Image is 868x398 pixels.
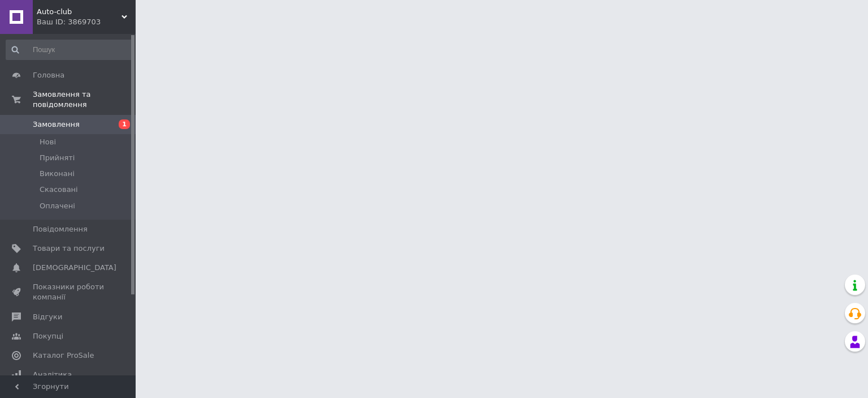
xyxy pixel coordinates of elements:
span: [DEMOGRAPHIC_DATA] [33,263,116,273]
span: Замовлення [33,119,80,130]
span: Відгуки [33,312,62,322]
span: Нові [40,137,56,147]
span: 1 [119,119,130,129]
span: Скасовані [40,185,78,195]
span: Повідомлення [33,224,88,234]
span: Прийняті [40,153,75,163]
span: Оплачені [40,201,75,211]
span: Показники роботи компанії [33,282,105,302]
span: Головна [33,70,64,80]
span: Виконані [40,169,75,179]
span: Товари та послуги [33,243,105,254]
span: Аналітика [33,370,72,380]
span: Покупці [33,331,63,341]
span: Замовлення та повідомлення [33,89,136,110]
input: Пошук [6,40,133,60]
div: Ваш ID: 3869703 [37,17,136,27]
span: Каталог ProSale [33,350,94,361]
span: Auto-club [37,7,121,17]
